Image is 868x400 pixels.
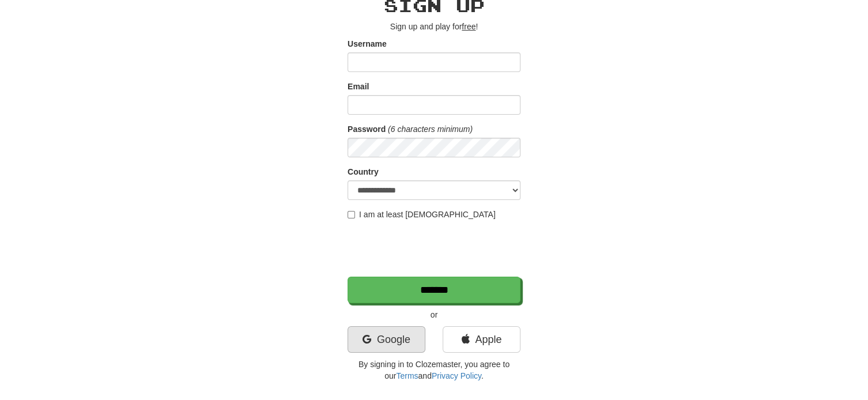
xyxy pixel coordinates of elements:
[388,124,473,134] em: (6 characters minimum)
[348,359,520,382] p: By signing in to Clozemaster, you agree to our and .
[348,21,520,32] p: Sign up and play for !
[396,371,418,380] a: Terms
[443,326,520,353] a: Apple
[462,22,475,31] u: free
[348,226,523,271] iframe: reCAPTCHA
[348,81,369,92] label: Email
[348,209,496,220] label: I am at least [DEMOGRAPHIC_DATA]
[348,309,520,320] p: or
[348,211,355,218] input: I am at least [DEMOGRAPHIC_DATA]
[348,166,379,178] label: Country
[348,38,387,50] label: Username
[432,371,481,380] a: Privacy Policy
[348,123,386,135] label: Password
[348,326,425,353] a: Google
